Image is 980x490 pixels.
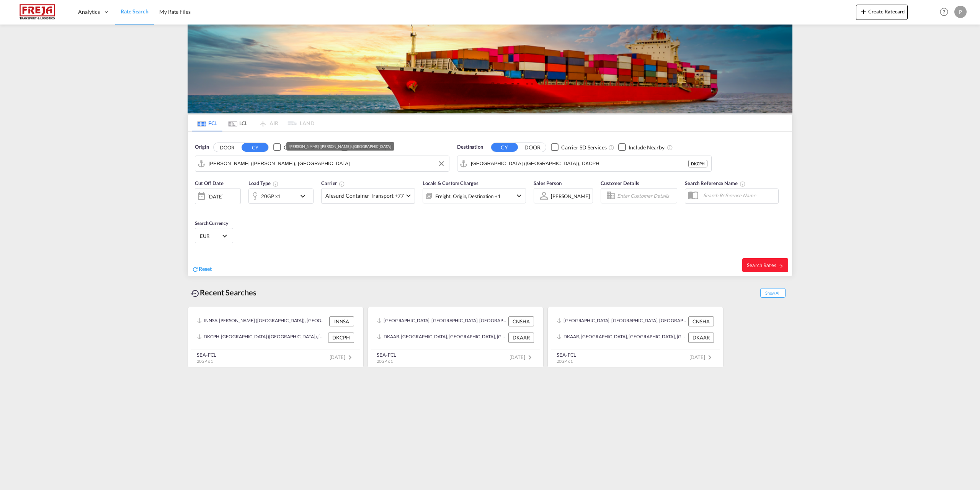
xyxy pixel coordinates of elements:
md-icon: icon-refresh [192,266,199,273]
span: My Rate Files [159,8,191,15]
md-select: Sales Person: Philip Schnoor [550,190,591,202]
md-tab-item: LCL [222,115,253,131]
div: P [954,6,967,18]
md-icon: icon-chevron-right [705,353,714,362]
md-icon: icon-chevron-right [525,353,534,362]
md-icon: Unchecked: Ignores neighbouring ports when fetching rates.Checked : Includes neighbouring ports w... [667,144,673,151]
span: Reset [199,265,212,272]
div: Include Nearby [629,144,665,151]
md-icon: The selected Trucker/Carrierwill be displayed in the rate results If the rates are from another f... [339,181,345,187]
span: Locals & Custom Charges [423,180,479,186]
span: [DATE] [510,354,534,360]
md-icon: Your search will be saved by the below given name [740,181,746,187]
div: SEA-FCL [197,351,216,358]
md-icon: icon-backup-restore [191,289,200,298]
md-icon: icon-information-outline [273,181,279,187]
div: [DATE] [207,193,223,200]
span: Search Reference Name [685,180,746,186]
recent-search-card: [GEOGRAPHIC_DATA], [GEOGRAPHIC_DATA], [GEOGRAPHIC_DATA], [GEOGRAPHIC_DATA] & [GEOGRAPHIC_DATA], [... [367,307,544,367]
md-checkbox: Checkbox No Ink [273,143,329,151]
div: [PERSON_NAME] ([PERSON_NAME]), [GEOGRAPHIC_DATA] [289,142,391,151]
button: CY [242,143,268,152]
div: INNSA [329,316,354,326]
div: Help [938,5,954,19]
md-icon: Unchecked: Search for CY (Container Yard) services for all selected carriers.Checked : Search for... [608,144,614,151]
recent-search-card: INNSA, [PERSON_NAME] ([GEOGRAPHIC_DATA]), [GEOGRAPHIC_DATA], [GEOGRAPHIC_DATA], [GEOGRAPHIC_DATA]... [188,307,364,367]
span: Alesund Container Transport +77 [325,192,404,200]
md-datepicker: Select [195,203,201,214]
div: DKAAR [688,333,714,343]
md-checkbox: Checkbox No Ink [618,143,665,151]
span: Carrier [321,180,345,186]
div: DKAAR [508,333,534,343]
div: Carrier SD Services [561,144,607,151]
div: [PERSON_NAME] [551,193,590,199]
md-tab-item: FCL [192,115,222,131]
span: Destination [457,143,483,151]
md-icon: icon-arrow-right [778,263,784,269]
button: icon-plus 400-fgCreate Ratecard [856,5,908,20]
div: INNSA, Jawaharlal Nehru (Nhava Sheva), India, Indian Subcontinent, Asia Pacific [197,316,327,326]
div: [DATE] [195,188,241,204]
span: Sales Person [534,180,562,186]
span: Show All [760,288,786,298]
span: Load Type [248,180,279,186]
div: CNSHA [508,316,534,326]
span: 20GP x 1 [557,359,573,364]
span: 20GP x 1 [377,359,393,364]
md-input-container: Jawaharlal Nehru (Nhava Sheva), INNSA [195,156,449,171]
div: Recent Searches [188,284,260,301]
div: Freight Origin Destination Factory Stuffing [435,191,501,202]
button: DOOR [519,143,546,152]
span: EUR [200,233,221,239]
md-input-container: Copenhagen (Kobenhavn), DKCPH [457,156,711,171]
span: [DATE] [689,354,714,360]
div: DKAAR, Aarhus, Denmark, Northern Europe, Europe [557,333,686,343]
div: DKCPH, Copenhagen (Kobenhavn), Denmark, Northern Europe, Europe [197,333,326,343]
div: SEA-FCL [557,351,576,358]
div: Origin DOOR CY Checkbox No InkUnchecked: Search for CY (Container Yard) services for all selected... [188,132,792,276]
span: [DATE] [330,354,354,360]
span: Customer Details [601,180,639,186]
div: CNSHA, Shanghai, China, Greater China & Far East Asia, Asia Pacific [377,316,506,326]
div: Freight Origin Destination Factory Stuffingicon-chevron-down [423,188,526,203]
span: Origin [195,143,209,151]
div: DKCPH [328,333,354,343]
span: Cut Off Date [195,180,224,186]
input: Search by Port [209,158,445,169]
div: Carrier SD Services [284,144,329,151]
span: Search Currency [195,220,228,226]
div: CNSHA, Shanghai, China, Greater China & Far East Asia, Asia Pacific [557,316,686,326]
recent-search-card: [GEOGRAPHIC_DATA], [GEOGRAPHIC_DATA], [GEOGRAPHIC_DATA], [GEOGRAPHIC_DATA] & [GEOGRAPHIC_DATA], [... [547,307,724,367]
span: Search Rates [747,262,784,268]
md-checkbox: Checkbox No Ink [341,143,387,151]
md-icon: icon-plus 400-fg [859,7,868,16]
button: CY [491,143,518,152]
md-pagination-wrapper: Use the left and right arrow keys to navigate between tabs [192,115,314,131]
div: 20GP x1 [261,191,281,202]
img: LCL+%26+FCL+BACKGROUND.png [188,25,792,113]
md-select: Select Currency: € EUREuro [199,230,229,241]
div: DKCPH [688,160,707,167]
md-icon: icon-chevron-down [514,191,524,200]
md-checkbox: Checkbox No Ink [551,143,607,151]
span: Help [938,5,951,18]
button: Search Ratesicon-arrow-right [742,258,788,272]
button: Clear Input [436,158,447,169]
span: 20GP x 1 [197,359,213,364]
input: Search Reference Name [699,190,778,201]
md-icon: icon-chevron-down [298,192,311,201]
div: SEA-FCL [377,351,396,358]
input: Search by Port [471,158,688,169]
img: 586607c025bf11f083711d99603023e7.png [11,3,63,21]
span: Rate Search [121,8,149,15]
span: Analytics [78,8,100,16]
div: DKAAR, Aarhus, Denmark, Northern Europe, Europe [377,333,506,343]
input: Enter Customer Details [617,190,675,202]
div: icon-refreshReset [192,265,212,274]
md-icon: icon-chevron-right [345,353,354,362]
button: DOOR [214,143,240,152]
div: 20GP x1icon-chevron-down [248,188,314,204]
div: CNSHA [688,316,714,326]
